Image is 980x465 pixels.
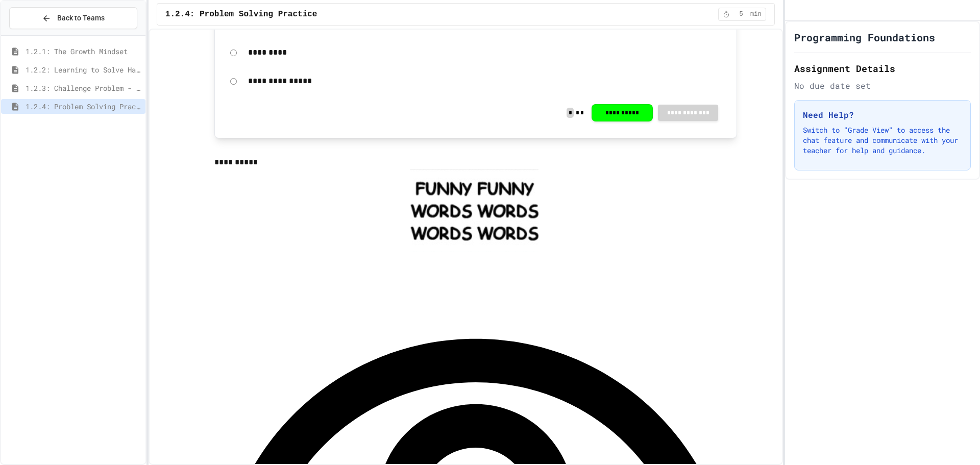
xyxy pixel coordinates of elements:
span: 1.2.1: The Growth Mindset [26,46,141,57]
button: Back to Teams [9,7,137,29]
span: Back to Teams [57,13,105,23]
span: 1.2.4: Problem Solving Practice [26,101,141,112]
div: No due date set [794,80,971,92]
h3: Need Help? [803,109,962,121]
h1: Programming Foundations [794,30,935,44]
span: min [750,10,762,18]
p: Switch to "Grade View" to access the chat feature and communicate with your teacher for help and ... [803,125,962,156]
h2: Assignment Details [794,61,971,76]
span: 5 [733,10,749,18]
span: 1.2.2: Learning to Solve Hard Problems [26,64,141,75]
span: 1.2.3: Challenge Problem - The Bridge [26,83,141,93]
span: 1.2.4: Problem Solving Practice [165,8,317,20]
